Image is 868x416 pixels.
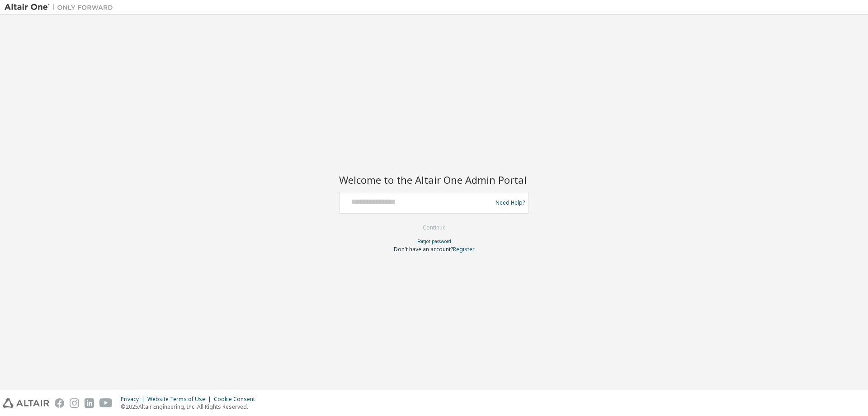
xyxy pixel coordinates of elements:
div: Privacy [121,396,147,403]
img: instagram.svg [70,398,79,408]
img: linkedin.svg [85,398,94,408]
p: © 2025 Altair Engineering, Inc. All Rights Reserved. [121,403,260,411]
img: youtube.svg [99,398,113,408]
h2: Welcome to the Altair One Admin Portal [339,173,529,186]
img: facebook.svg [55,398,64,408]
div: Website Terms of Use [147,396,214,403]
img: altair_logo.svg [3,398,49,408]
a: Forgot password [417,238,451,244]
img: Altair One [5,3,118,12]
span: Don't have an account? [394,245,453,253]
a: Register [453,245,475,253]
div: Cookie Consent [214,396,260,403]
